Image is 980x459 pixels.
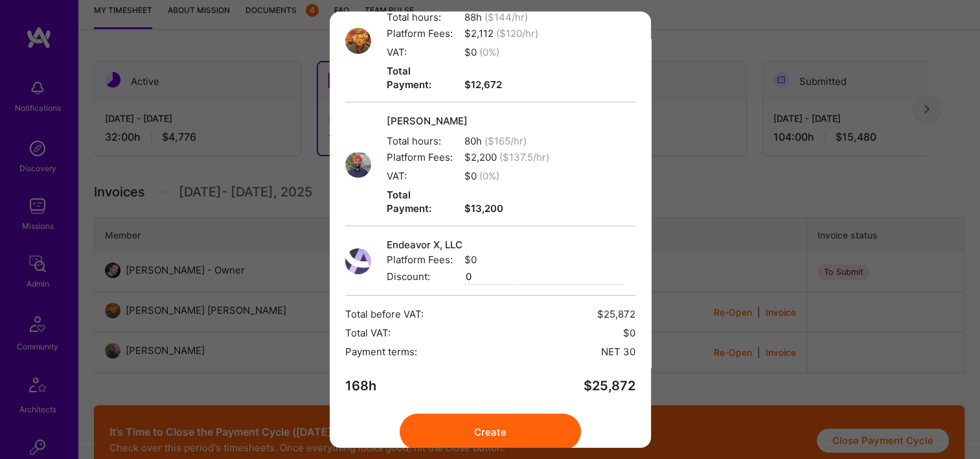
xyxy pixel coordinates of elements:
span: $0 [387,45,551,59]
span: Total VAT: [345,326,391,340]
span: $ 2,200 [387,150,549,164]
button: Create [400,414,581,450]
div: modal [330,12,651,448]
span: NET 30 [601,345,635,359]
span: Discount: [387,270,457,283]
span: Total Payment: [387,188,457,215]
span: Total hours: [387,10,457,24]
img: User Avatar [345,248,371,274]
span: ($ 165 /hr) [484,135,527,147]
img: User Avatar [345,28,371,54]
span: Endeavor X, LLC [387,238,622,252]
span: Platform Fees: [387,253,457,266]
span: Total hours: [387,134,457,148]
span: VAT: [387,45,457,59]
span: Total before VAT: [345,307,424,321]
span: Platform Fees: [387,150,457,164]
span: ( 0 %) [479,46,499,58]
span: ($ 137.5 /hr) [499,151,549,163]
span: $0 [623,326,635,340]
span: $0 [387,253,622,266]
span: Platform Fees: [387,27,457,40]
span: [PERSON_NAME] [387,114,549,128]
span: Total Payment: [387,64,457,91]
span: Payment terms: [345,345,417,359]
span: $25,872 [597,307,635,321]
strong: $12,672 [387,78,502,91]
span: ( 0 %) [479,170,499,182]
span: 168h [345,379,376,393]
span: VAT: [387,169,457,183]
img: User Avatar [345,152,371,178]
span: $ 2,112 [387,27,551,40]
span: $0 [387,169,549,183]
strong: $13,200 [387,202,503,215]
span: ($ 144 /hr) [484,11,528,23]
span: $ 25,872 [584,379,635,393]
span: 88h [387,10,551,24]
span: ($ 120 /hr) [496,27,538,40]
span: 80h [387,134,549,148]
